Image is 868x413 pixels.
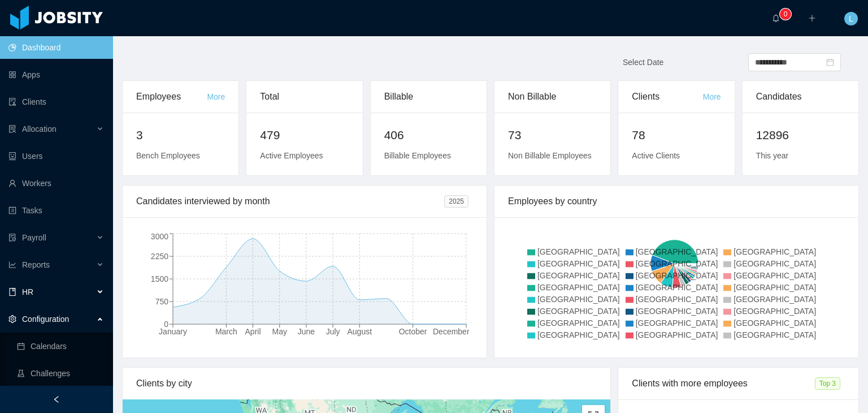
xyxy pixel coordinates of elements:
span: Billable Employees [384,151,451,160]
span: [GEOGRAPHIC_DATA] [636,307,718,316]
div: Clients by city [136,368,597,399]
span: [GEOGRAPHIC_DATA] [537,271,620,280]
span: [GEOGRAPHIC_DATA] [537,259,620,268]
span: [GEOGRAPHIC_DATA] [734,319,816,328]
tspan: October [399,327,427,336]
span: Active Clients [632,151,680,160]
tspan: 0 [164,320,168,329]
i: icon: plus [808,14,816,22]
tspan: 1500 [151,274,168,283]
span: [GEOGRAPHIC_DATA] [734,307,816,316]
a: icon: auditClients [8,91,104,113]
i: icon: solution [8,125,16,133]
h2: 12896 [756,126,845,144]
tspan: July [326,327,340,336]
i: icon: setting [8,315,16,323]
i: icon: line-chart [8,261,16,269]
h2: 406 [384,126,473,144]
a: icon: appstoreApps [8,63,104,86]
h2: 73 [508,126,597,144]
span: [GEOGRAPHIC_DATA] [636,283,718,292]
span: [GEOGRAPHIC_DATA] [734,330,816,339]
div: Employees [136,81,207,113]
i: icon: book [8,288,16,296]
tspan: 2250 [151,252,168,261]
span: [GEOGRAPHIC_DATA] [734,283,816,292]
a: icon: pie-chartDashboard [8,36,104,59]
span: Configuration [22,315,69,324]
span: [GEOGRAPHIC_DATA] [636,259,718,268]
span: [GEOGRAPHIC_DATA] [537,319,620,328]
span: [GEOGRAPHIC_DATA] [537,247,620,256]
tspan: 750 [155,297,169,306]
h2: 78 [632,126,721,144]
tspan: June [298,327,315,336]
div: Non Billable [508,81,597,113]
div: Employees by country [508,186,845,217]
span: [GEOGRAPHIC_DATA] [537,295,620,304]
span: Select Date [623,58,663,67]
div: Candidates [756,81,845,113]
div: Billable [384,81,473,113]
span: [GEOGRAPHIC_DATA] [636,295,718,304]
span: Reports [22,260,50,269]
a: icon: experimentChallenges [17,362,104,385]
a: icon: profileTasks [8,199,104,222]
span: [GEOGRAPHIC_DATA] [636,319,718,328]
tspan: 3000 [151,232,168,241]
span: 2025 [444,195,468,208]
i: icon: calendar [826,58,834,66]
span: [GEOGRAPHIC_DATA] [734,271,816,280]
h2: 3 [136,126,225,144]
i: icon: bell [772,14,780,22]
div: Clients with more employees [632,368,814,399]
sup: 0 [780,8,791,20]
span: [GEOGRAPHIC_DATA] [734,259,816,268]
span: [GEOGRAPHIC_DATA] [636,247,718,256]
span: Allocation [22,124,57,134]
tspan: April [245,327,261,336]
a: More [703,92,721,101]
div: Total [260,81,349,113]
span: Active Employees [260,151,323,160]
span: This year [756,151,789,160]
span: [GEOGRAPHIC_DATA] [537,283,620,292]
span: [GEOGRAPHIC_DATA] [537,307,620,316]
h2: 479 [260,126,349,144]
tspan: December [433,327,470,336]
i: icon: file-protect [8,234,16,242]
span: [GEOGRAPHIC_DATA] [734,247,816,256]
tspan: May [272,327,287,336]
tspan: March [215,327,237,336]
span: HR [22,287,33,296]
a: icon: userWorkers [8,172,104,195]
span: [GEOGRAPHIC_DATA] [636,271,718,280]
a: icon: calendarCalendars [17,335,104,358]
div: Candidates interviewed by month [136,186,444,217]
span: [GEOGRAPHIC_DATA] [734,295,816,304]
span: L [849,12,853,25]
span: [GEOGRAPHIC_DATA] [537,330,620,339]
span: Top 3 [815,377,840,390]
tspan: January [159,327,187,336]
tspan: August [347,327,372,336]
a: icon: robotUsers [8,145,104,167]
a: More [207,92,225,101]
span: Non Billable Employees [508,151,592,160]
div: Clients [632,81,702,113]
span: [GEOGRAPHIC_DATA] [636,330,718,339]
span: Bench Employees [136,151,200,160]
span: Payroll [22,233,46,242]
